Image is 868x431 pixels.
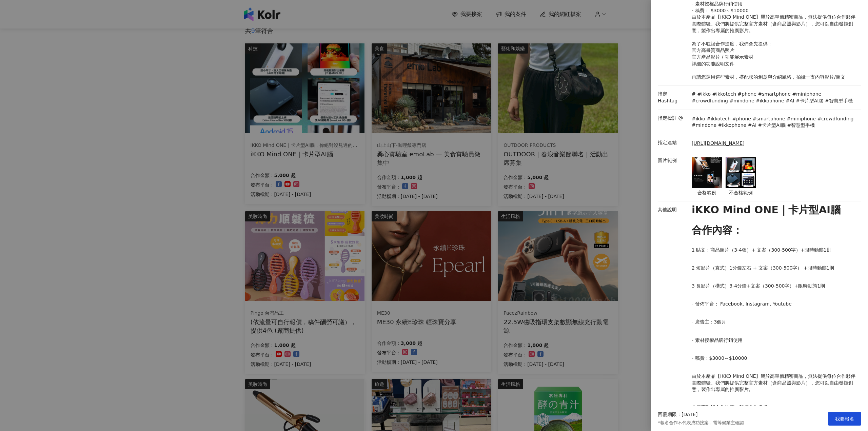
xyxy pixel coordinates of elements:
[835,416,854,422] span: 我要報名
[692,157,722,188] img: 合格範例
[692,190,722,196] p: 合格範例
[692,140,745,147] a: [URL][DOMAIN_NAME]
[658,139,688,146] p: 指定連結
[692,337,858,344] p: - 素材授權品牌行銷使用
[658,411,697,418] p: 回覆期限：[DATE]
[692,247,858,254] p: 1 貼文：商品圖片（3-4張）+ 文案（300-500字）+限時動態1則
[658,91,688,104] p: 指定 Hashtag
[692,404,858,411] p: 為了不耽誤合作進度，我們會先提供：
[726,190,756,196] p: 不合格範例
[658,207,688,213] p: 其他說明
[692,116,858,129] p: #ikko #ikkotech #phone #smartphone #miniphone #crowdfunding #mindone #ikkophone #AI #卡片型AI腦 #智慧型手機
[658,157,688,164] p: 圖片範例
[692,301,858,308] p: - 發佈平台： Facebook, Instagram, Youtube
[692,204,841,216] strong: iKKO Mind ONE｜卡片型AI腦
[828,412,861,426] button: 我要報名
[692,91,858,104] p: # #ikko #ikkotech #phone #smartphone #miniphone #crowdfunding #mindone #ikkophone #AI #卡片型AI腦 #智慧型手機
[692,283,858,290] p: 3 長影片（橫式）3-4分鐘+文案（300-500字）+限時動態1則
[658,115,688,122] p: 指定標註 @
[658,420,744,426] p: *報名合作不代表成功接案，需等候業主確認
[692,355,858,362] p: - 稿費：$3000～$10000
[726,157,756,188] img: 不合格範例
[692,265,858,272] p: 2 短影片（直式）1分鐘左右 + 文案（300-500字） +限時動態1則
[692,373,858,393] p: 由於本產品【iKKO Mind ONE】屬於高單價精密商品，無法提供每位合作夥伴實際體驗。我們將提供完整官方素材（含商品照與影片），您可以自由發揮創意，製作出專屬的推廣影片。
[692,224,743,236] strong: 合作內容：
[692,319,858,326] p: - 廣告主：3個月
